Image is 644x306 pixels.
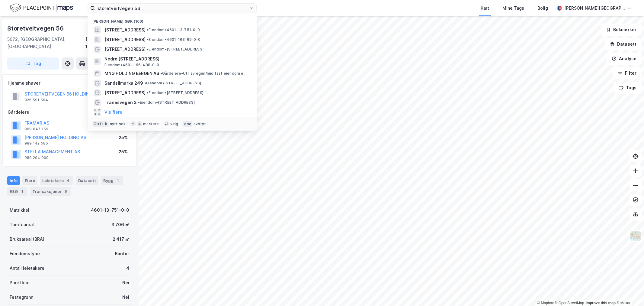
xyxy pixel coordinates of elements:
div: 5 [63,188,69,194]
div: markere [143,122,159,126]
span: Sandslimarka 249 [104,80,143,87]
span: Eiendom • [STREET_ADDRESS] [147,47,203,52]
span: Tranesvegen 3 [104,99,137,106]
div: 25% [119,148,128,155]
div: 2 417 ㎡ [113,236,129,243]
input: Søk på adresse, matrikkel, gårdeiere, leietakere eller personer [95,4,249,13]
div: Nei [122,294,129,301]
div: [PERSON_NAME][GEOGRAPHIC_DATA] [564,5,625,12]
div: 25% [119,134,128,141]
div: 3 706 ㎡ [111,221,129,228]
button: Datasett [605,38,642,50]
button: Analyse [607,53,642,65]
span: Eiendom • [STREET_ADDRESS] [138,100,195,105]
span: • [147,90,149,95]
div: Mine Tags [502,5,524,12]
div: Kontor [115,250,129,257]
span: • [138,100,140,105]
div: ESG [7,187,27,196]
span: Eiendom • 4601-166-488-0-0 [104,63,159,67]
div: 4 [126,265,129,272]
div: velg [170,122,178,126]
div: Datasett [76,176,98,185]
div: Bygg [101,176,123,185]
div: 5072, [GEOGRAPHIC_DATA], [GEOGRAPHIC_DATA] [7,36,85,50]
div: [PERSON_NAME] søk (100) [88,14,257,25]
span: [STREET_ADDRESS] [104,46,146,53]
span: [STREET_ADDRESS] [104,26,146,34]
span: [STREET_ADDRESS] [104,89,146,96]
span: [STREET_ADDRESS] [104,36,146,43]
div: esc [183,121,192,127]
div: Tomteareal [10,221,34,228]
div: Gårdeiere [8,109,131,116]
div: [GEOGRAPHIC_DATA], 13/751 [85,36,132,50]
div: avbryt [194,122,206,126]
img: Z [630,230,641,242]
div: 989 047 159 [24,127,48,132]
span: Nedre [STREET_ADDRESS] [104,55,249,63]
div: Antall leietakere [10,265,44,272]
span: Eiendom • [STREET_ADDRESS] [144,81,201,86]
iframe: Chat Widget [614,277,644,306]
div: 989 142 585 [24,141,48,146]
span: • [144,81,146,85]
div: 925 591 564 [24,98,48,103]
div: Leietakere [40,176,73,185]
div: 4 [65,177,71,184]
div: Hjemmelshaver [8,80,131,87]
span: • [160,71,162,76]
button: Vis flere [104,109,122,116]
a: OpenStreetMap [555,301,584,305]
div: Bolig [537,5,548,12]
span: • [147,28,149,32]
div: 1 [115,177,121,184]
span: MNG HOLDING BERGEN AS [104,70,159,77]
div: nytt søk [110,122,126,126]
span: Eiendom • 4601-13-751-0-0 [147,28,200,32]
a: Improve this map [586,301,616,305]
span: Eiendom • [STREET_ADDRESS] [147,90,203,95]
div: Ctrl + k [92,121,109,127]
img: logo.f888ab2527a4732fd821a326f86c7f29.svg [10,3,73,13]
div: 1 [19,188,25,194]
div: Festegrunn [10,294,33,301]
div: Eiere [22,176,37,185]
span: Gårdeiere • Utl. av egen/leid fast eiendom el. [160,71,245,76]
span: • [147,37,149,42]
div: Punktleie [10,279,30,286]
div: Info [7,176,20,185]
button: Tag [7,57,59,70]
div: Storetveitvegen 56 [7,24,65,33]
div: Kart [481,5,489,12]
div: Bruksareal (BRA) [10,236,44,243]
span: Eiendom • 4601-163-69-0-0 [147,37,200,42]
span: • [147,47,149,51]
div: Nei [122,279,129,286]
a: Mapbox [537,301,554,305]
button: Tags [614,82,642,94]
div: Eiendomstype [10,250,40,257]
div: Matrikkel [10,207,29,214]
button: Bokmerker [601,24,642,36]
div: 989 204 009 [24,155,49,160]
div: 4601-13-751-0-0 [91,207,129,214]
div: Transaksjoner [30,187,71,196]
button: Filter [613,67,642,79]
